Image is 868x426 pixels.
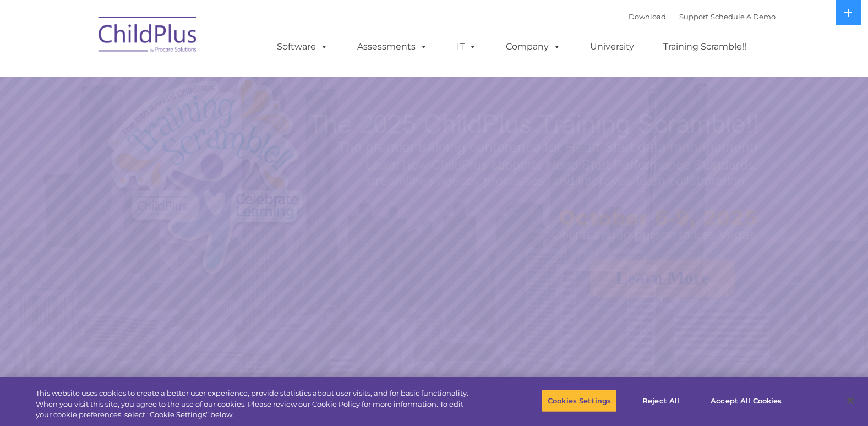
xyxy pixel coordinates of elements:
a: Download [629,12,666,21]
button: Cookies Settings [542,389,617,412]
a: Company [495,36,572,58]
a: Learn More [590,259,735,297]
a: Schedule A Demo [711,12,776,21]
a: Support [679,12,708,21]
div: This website uses cookies to create a better user experience, provide statistics about user visit... [36,388,477,420]
a: Training Scramble!! [652,36,757,58]
img: ChildPlus by Procare Solutions [93,9,203,64]
a: Software [266,36,339,58]
a: Assessments [346,36,439,58]
font: | [629,12,776,21]
a: IT [446,36,488,58]
a: University [579,36,645,58]
button: Accept All Cookies [705,389,788,412]
button: Reject All [626,389,695,412]
button: Close [838,389,862,413]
